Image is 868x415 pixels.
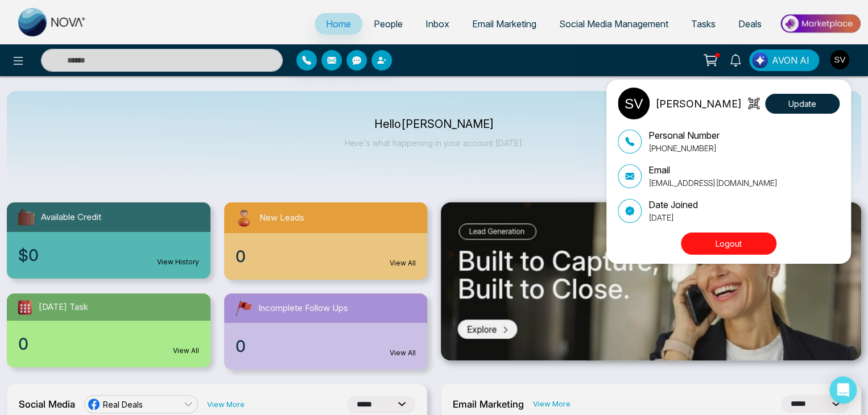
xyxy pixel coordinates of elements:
p: Personal Number [648,128,720,142]
p: [PERSON_NAME] [655,96,742,111]
p: [PHONE_NUMBER] [648,142,720,154]
button: Logout [681,233,776,255]
button: Update [765,94,840,114]
p: Email [648,163,778,177]
div: Open Intercom Messenger [829,376,857,404]
p: [DATE] [648,211,698,223]
p: Date Joined [648,198,698,211]
p: [EMAIL_ADDRESS][DOMAIN_NAME] [648,177,778,189]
